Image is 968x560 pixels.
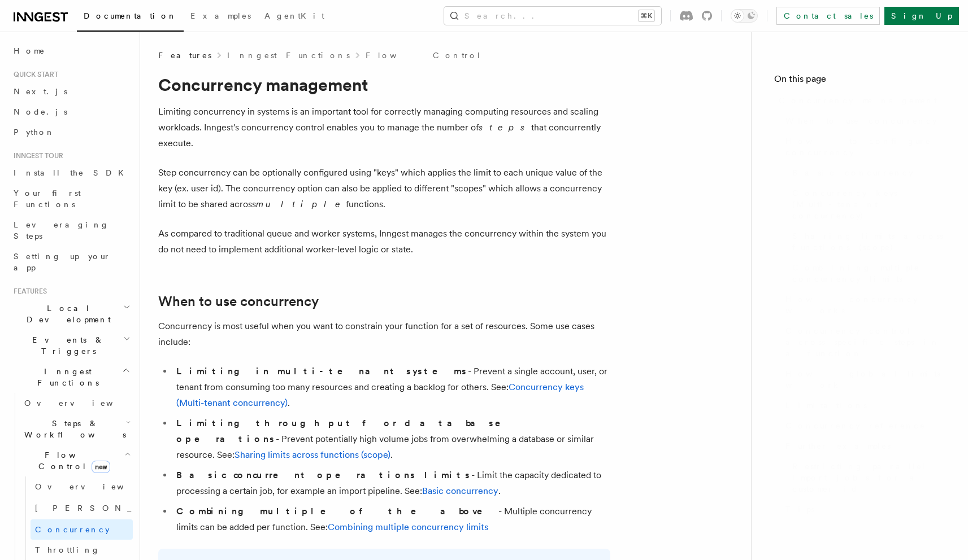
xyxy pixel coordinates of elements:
span: Concurrency reference [785,420,926,431]
a: Inngest Functions [227,50,350,61]
a: How concurrency works [781,289,945,321]
span: Setting up your app [14,252,111,272]
li: - Limit the capacity dedicated to processing a certain job, for example an import pipeline. See: . [173,467,610,499]
a: Contact sales [776,7,880,25]
li: - Prevent potentially high volume jobs from overwhelming a database or similar resource. See: . [173,415,610,463]
span: Node.js [14,107,67,116]
a: Next.js [9,81,133,102]
a: Node.js [9,102,133,122]
span: Concurrency [35,525,110,534]
span: How concurrency works [785,294,945,316]
button: Flow Controlnew [20,445,133,476]
a: Setting up your app [9,246,133,278]
a: Examples [184,3,258,30]
a: Concurrency keys (Multi-tenant concurrency) [788,183,945,226]
a: Overview [31,476,133,497]
em: multiple [256,199,346,209]
a: Home [9,41,133,61]
a: Documentation [77,3,184,32]
a: Python [9,122,133,142]
span: AgentKit [264,11,324,20]
span: Next.js [14,87,67,96]
button: Local Development [9,298,133,330]
a: Basic concurrency [422,485,498,496]
span: Your first Functions [14,189,81,209]
button: Steps & Workflows [20,413,133,445]
button: Toggle dark mode [731,9,758,23]
kbd: ⌘K [639,10,654,21]
span: Inngest Functions [9,366,122,388]
a: Sign Up [884,7,959,25]
a: Limitations [781,395,945,415]
a: Concurrency management [774,90,945,111]
span: Overview [35,482,151,491]
a: Your first Functions [9,183,133,215]
a: Basic concurrency [788,163,945,183]
p: Concurrency is most useful when you want to constrain your function for a set of resources. Some ... [158,318,610,350]
span: Concurrency control across specific steps in a function [785,325,945,359]
span: Concurrency management [779,95,937,106]
span: Basic concurrency [792,167,913,178]
a: Install the SDK [9,163,133,183]
span: Limitations [785,400,867,411]
li: - Multiple concurrency limits can be added per function. See: [173,504,610,535]
a: Throttling [31,540,133,560]
strong: Limiting in multi-tenant systems [176,366,468,377]
span: Quick start [9,70,58,79]
span: Concurrency keys (Multi-tenant concurrency) [792,187,945,221]
span: Overview [24,399,141,408]
span: Local Development [9,303,123,325]
span: Tips [785,504,814,515]
a: Flow Control [366,50,481,61]
h1: Concurrency management [158,75,610,95]
a: When to use concurrency [158,294,319,309]
a: Restricting parallel import jobs for a customer id [788,456,945,499]
a: Concurrency [31,519,133,540]
li: - Prevent a single account, user, or tenant from consuming too many resources and creating a back... [173,364,610,411]
h4: On this page [774,72,945,90]
span: Leveraging Steps [14,220,109,240]
span: [PERSON_NAME] [35,504,201,513]
a: Concurrency reference [781,415,945,436]
span: Flow Control [20,449,124,472]
span: Features [158,50,211,61]
span: When to use concurrency [785,115,937,126]
a: When to use concurrency [781,111,945,131]
em: steps [479,122,531,133]
p: As compared to traditional queue and worker systems, Inngest manages the concurrency within the s... [158,226,610,257]
strong: Limiting throughput for database operations [176,418,516,444]
a: Overview [20,393,133,413]
span: Examples [190,11,251,20]
a: Further examples [781,436,945,456]
span: Python [14,128,55,137]
span: Further examples [785,440,891,452]
span: Restricting parallel import jobs for a customer id [792,461,945,495]
span: Sharing limits across functions (scope) [792,230,945,253]
button: Inngest Functions [9,361,133,393]
strong: Basic concurrent operations limits [176,470,471,480]
span: Install the SDK [14,168,131,177]
a: How global limits work [781,364,945,395]
span: Throttling [35,545,100,554]
span: How to configure concurrency [785,135,945,158]
span: How global limits work [785,368,945,391]
span: Events & Triggers [9,334,123,357]
a: Concurrency control across specific steps in a function [781,321,945,364]
button: Events & Triggers [9,330,133,361]
p: Limiting concurrency in systems is an important tool for correctly managing computing resources a... [158,104,610,151]
a: Combining multiple concurrency limits [328,522,488,532]
span: Inngest tour [9,151,63,160]
a: Sharing limits across functions (scope) [788,226,945,257]
span: new [92,461,110,473]
span: Combining multiple concurrency limits [792,262,945,285]
span: Steps & Workflows [20,418,126,440]
a: AgentKit [258,3,331,30]
a: Sharing limits across functions (scope) [235,449,390,460]
button: Search...⌘K [444,7,661,25]
a: [PERSON_NAME] [31,497,133,519]
a: Combining multiple concurrency limits [788,257,945,289]
a: Leveraging Steps [9,215,133,246]
p: Step concurrency can be optionally configured using "keys" which applies the limit to each unique... [158,165,610,212]
strong: Combining multiple of the above [176,506,498,517]
span: Home [14,45,45,56]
